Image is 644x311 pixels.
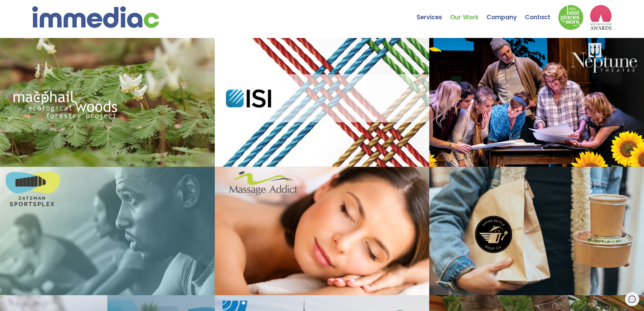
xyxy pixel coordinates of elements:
a: Services [417,2,450,24]
a: Company [487,2,525,24]
a: Our Work [450,2,487,24]
img: Down [558,5,583,30]
img: logo2_wea_nobg.webp [590,5,612,30]
img: immediac [32,6,159,28]
a: Contact [525,2,558,24]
